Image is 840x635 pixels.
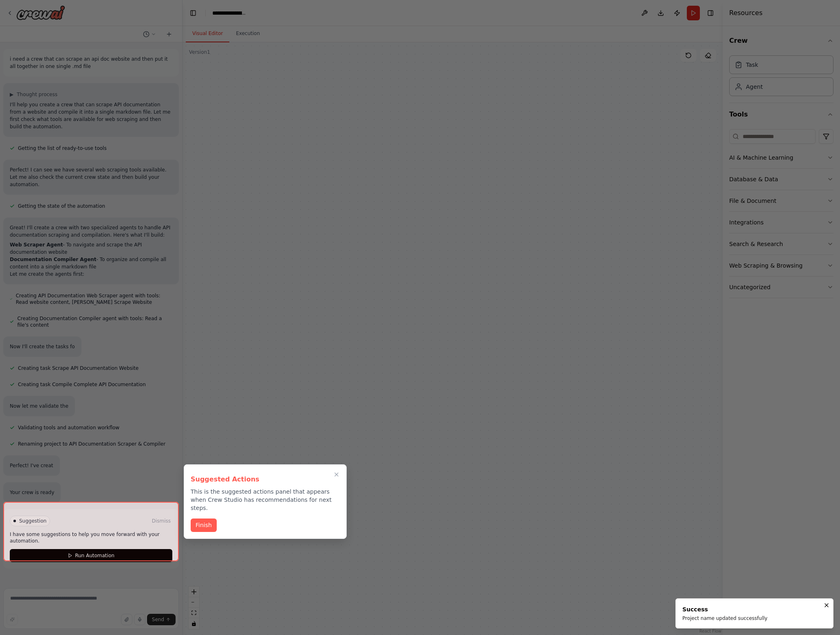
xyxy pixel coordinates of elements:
[332,470,341,479] button: Close walkthrough
[191,519,217,532] button: Finish
[682,605,767,613] div: Success
[191,488,340,512] p: This is the suggested actions panel that appears when Crew Studio has recommendations for next st...
[187,7,199,19] button: Hide left sidebar
[191,475,340,484] h3: Suggested Actions
[682,615,767,622] div: Project name updated successfully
